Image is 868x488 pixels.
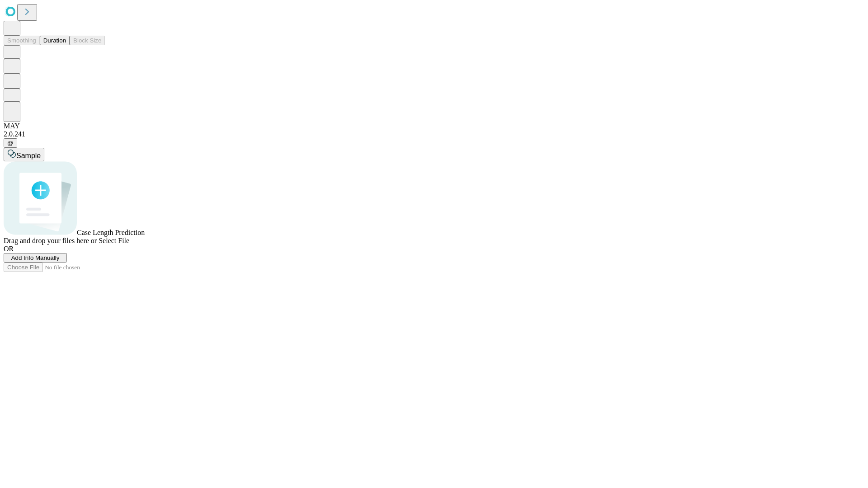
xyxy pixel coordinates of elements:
[7,140,14,146] span: @
[4,245,14,253] span: OR
[40,36,70,45] button: Duration
[4,237,97,244] span: Drag and drop your files here or
[99,237,129,244] span: Select File
[11,254,60,261] span: Add Info Manually
[4,138,17,148] button: @
[4,148,44,161] button: Sample
[4,36,40,45] button: Smoothing
[70,36,105,45] button: Block Size
[77,229,145,236] span: Case Length Prediction
[16,152,41,160] span: Sample
[4,130,864,138] div: 2.0.241
[4,122,864,130] div: MAY
[4,253,67,263] button: Add Info Manually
